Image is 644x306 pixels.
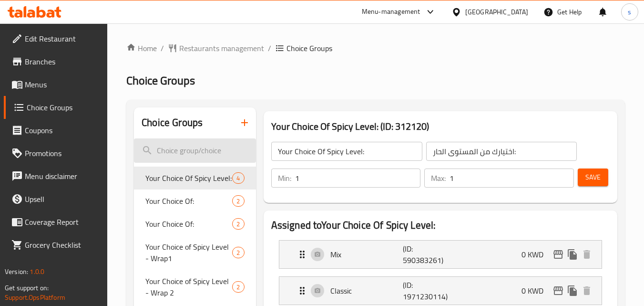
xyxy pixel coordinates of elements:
h2: Choice Groups [142,116,203,130]
span: Upsell [25,193,100,205]
div: Your Choice of Spicy Level - Wrap12 [134,235,256,270]
span: Your Choice Of: [145,218,232,230]
p: Max: [431,172,446,184]
div: Your Choice of Spicy Level - Wrap 22 [134,270,256,304]
span: Edit Restaurant [25,33,100,44]
p: (ID: 1971230114) [403,279,451,302]
button: delete [580,284,594,298]
p: Classic [330,285,403,296]
li: / [161,42,164,54]
a: Restaurants management [168,42,264,54]
span: 2 [233,248,244,257]
a: Coupons [4,119,108,142]
a: Promotions [4,142,108,165]
span: Choice Groups [286,42,332,54]
button: edit [551,284,565,298]
button: duplicate [565,284,580,298]
li: / [268,42,271,54]
span: Your Choice Of Spicy Level: [145,172,232,184]
p: 0 KWD [521,285,551,296]
li: Expand [271,236,610,273]
span: Your Choice Of: [145,195,232,207]
span: 2 [233,283,244,292]
a: Menus [4,73,108,96]
button: Save [578,169,608,186]
span: Save [585,171,601,183]
a: Edit Restaurant [4,27,108,50]
span: Choice Groups [126,70,195,91]
button: duplicate [565,247,580,262]
nav: breadcrumb [126,42,625,54]
button: edit [551,247,565,262]
span: Your Choice of Spicy Level - Wrap 2 [145,275,232,298]
a: Choice Groups [4,96,108,119]
a: Home [126,42,157,54]
div: Expand [279,241,602,268]
span: Menu disclaimer [25,170,100,182]
div: Choices [232,247,244,258]
div: Choices [232,172,244,184]
span: 4 [233,174,244,183]
a: Grocery Checklist [4,233,108,256]
a: Branches [4,50,108,73]
span: Choice Groups [27,102,100,113]
span: Branches [25,56,100,67]
button: delete [580,247,594,262]
span: Coverage Report [25,216,100,228]
p: (ID: 590383261) [403,243,451,266]
span: Restaurants management [179,42,264,54]
a: Support.OpsPlatform [5,291,65,304]
div: Your Choice Of Spicy Level:4 [134,167,256,190]
span: s [628,7,631,17]
span: 1.0.0 [30,265,44,278]
div: [GEOGRAPHIC_DATA] [465,7,528,17]
div: Choices [232,218,244,230]
input: search [134,138,256,163]
span: Coupons [25,125,100,136]
span: Version: [5,265,28,278]
span: Your Choice of Spicy Level - Wrap1 [145,241,232,264]
div: Your Choice Of:2 [134,212,256,235]
span: Promotions [25,148,100,159]
div: Choices [232,195,244,207]
div: Expand [279,277,602,305]
span: 2 [233,197,244,206]
h3: Your Choice Of Spicy Level: (ID: 312120) [271,119,610,134]
p: Mix [330,249,403,260]
a: Coverage Report [4,211,108,233]
span: Grocery Checklist [25,239,100,251]
div: Menu-management [362,6,420,18]
a: Upsell [4,188,108,211]
span: Get support on: [5,282,49,294]
a: Menu disclaimer [4,165,108,188]
h2: Assigned to Your Choice Of Spicy Level: [271,218,610,232]
span: 2 [233,220,244,229]
div: Your Choice Of:2 [134,190,256,212]
p: 0 KWD [521,249,551,260]
div: Choices [232,281,244,293]
span: Menus [25,79,100,90]
p: Min: [278,172,291,184]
